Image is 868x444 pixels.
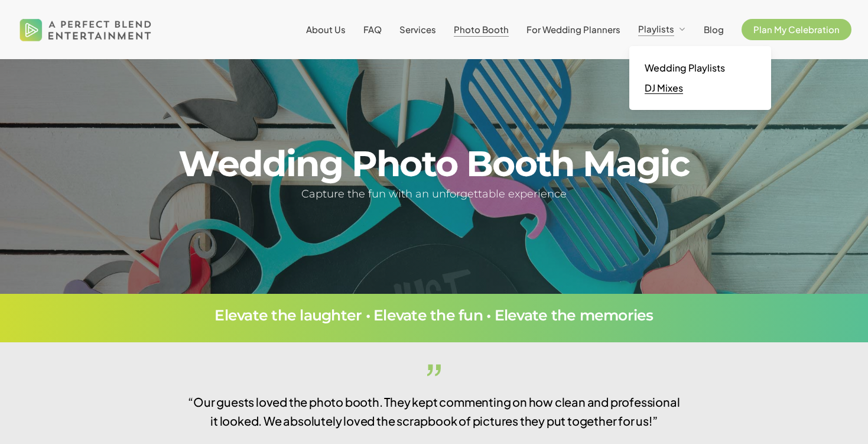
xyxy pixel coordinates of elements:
span: Plan My Celebration [753,24,840,35]
a: About Us [306,25,346,34]
a: FAQ [363,25,382,34]
h1: Wedding Photo Booth Magic [173,146,695,182]
a: For Wedding Planners [526,25,620,34]
span: Wedding Playlists [645,61,725,74]
a: Services [399,25,436,34]
a: Plan My Celebration [742,25,851,34]
img: A Perfect Blend Entertainment [17,8,155,51]
span: Blog [704,24,724,35]
span: DJ Mixes [645,82,683,94]
a: Wedding Playlists [641,58,759,78]
span: ” [188,357,680,404]
span: Services [399,24,436,35]
a: DJ Mixes [641,78,759,98]
a: Playlists [638,24,686,35]
a: Blog [704,25,724,34]
span: Photo Booth [454,24,509,35]
span: About Us [306,24,346,35]
a: Photo Booth [454,25,509,34]
span: Playlists [638,23,674,34]
span: FAQ [363,24,382,35]
h5: Capture the fun with an unforgettable experience [173,186,695,203]
span: For Wedding Planners [526,24,620,35]
h3: Elevate the laughter • Elevate the fun • Elevate the memories [35,308,833,323]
